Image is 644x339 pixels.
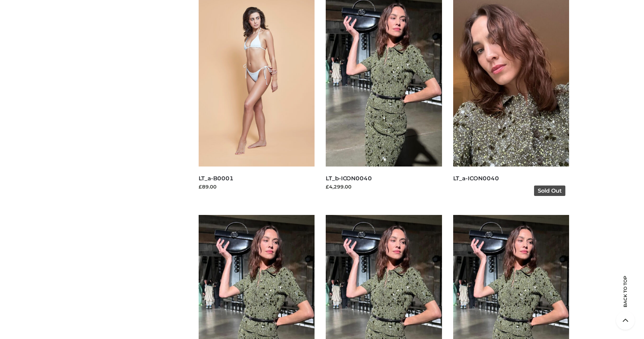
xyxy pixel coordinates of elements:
span: Sold Out [534,186,565,196]
div: £89.00 [199,183,315,190]
span: Back to top [616,289,635,307]
a: LT_a-ICON0040 [453,175,499,182]
div: £4,299.00 [326,183,442,190]
a: LT_b-ICON0040 [326,175,372,182]
a: LT_a-B0001 [199,175,234,182]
